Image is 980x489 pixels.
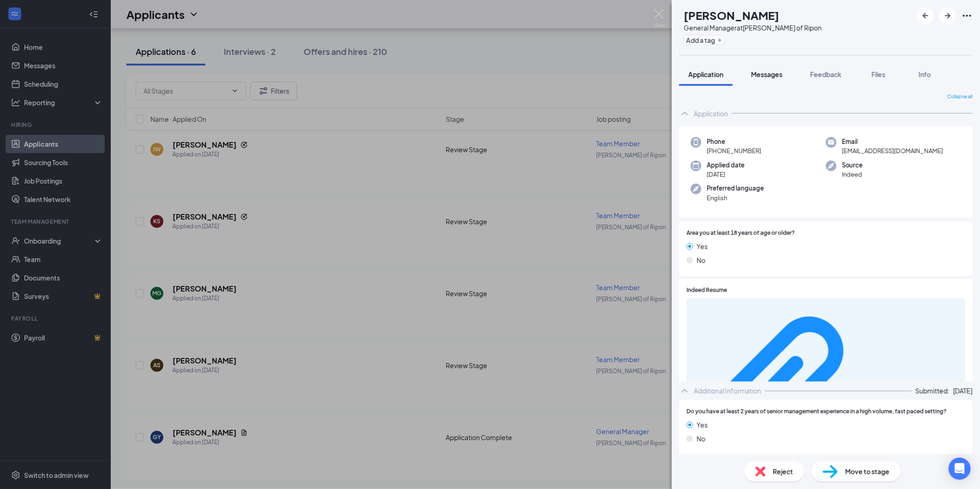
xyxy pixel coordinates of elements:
span: Area you at least 18 years of age or older? [687,229,795,238]
span: Do you have at least 2 years of senior management experience in a high volume, fast paced setting? [687,407,947,416]
svg: Plus [717,37,723,43]
button: ArrowRight [939,7,956,24]
span: Move to stage [845,466,890,477]
div: Open Intercom Messenger [949,458,971,480]
svg: Ellipses [962,10,973,21]
span: Yes [697,420,708,430]
button: PlusAdd a tag [684,35,725,45]
span: [DATE] [707,170,745,179]
a: Paperclip [692,303,960,484]
span: Indeed [842,170,863,179]
span: Email [842,137,943,146]
span: Info [919,70,931,78]
span: Phone [707,137,761,146]
svg: ChevronUp [679,108,690,119]
span: No [697,255,705,265]
span: English [707,193,764,203]
div: Application [694,109,728,118]
span: Submitted: [915,386,950,396]
span: Messages [751,70,783,78]
svg: ArrowRight [942,10,953,21]
span: Applied date [707,161,745,170]
h1: [PERSON_NAME] [684,7,779,23]
span: [EMAIL_ADDRESS][DOMAIN_NAME] [842,146,943,155]
span: [PHONE_NUMBER] [707,146,761,155]
span: Reject [773,466,793,477]
svg: ChevronUp [679,385,690,396]
span: Source [842,161,863,170]
span: Feedback [810,70,842,78]
span: Yes [697,241,708,251]
span: [DATE] [953,386,973,396]
span: Preferred language [707,184,764,193]
span: Files [872,70,885,78]
button: ArrowLeftNew [917,7,934,24]
svg: ArrowLeftNew [920,10,931,21]
div: General Manager at [PERSON_NAME] of Ripon [684,23,822,32]
span: No [697,434,705,444]
span: Collapse all [947,93,973,101]
span: Indeed Resume [687,286,727,295]
svg: Paperclip [692,303,872,483]
div: Additional Information [694,386,761,395]
span: Application [688,70,723,78]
